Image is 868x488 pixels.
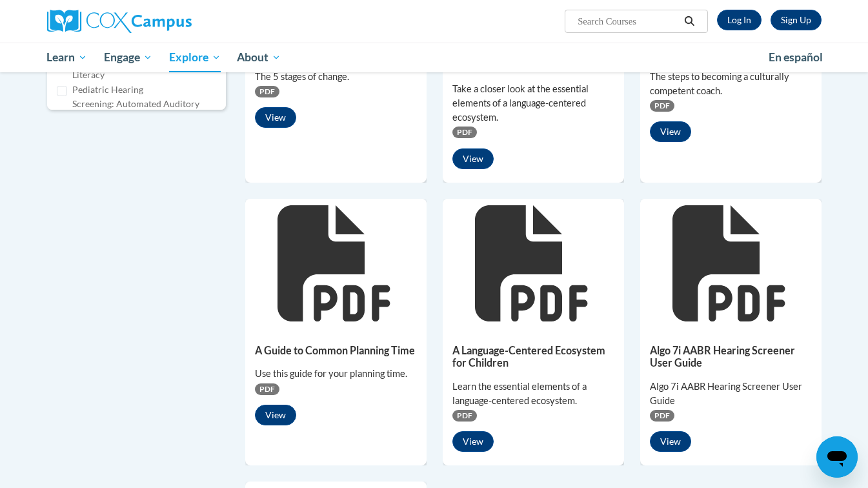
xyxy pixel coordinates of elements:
span: PDF [650,410,674,422]
div: The steps to becoming a culturally competent coach. [650,70,812,98]
a: Engage [96,43,161,72]
span: Learn [46,50,87,65]
button: Search [680,14,699,29]
a: Learn [39,43,96,72]
span: About [237,50,281,65]
div: The 5 stages of change. [255,70,417,84]
span: PDF [255,86,279,97]
span: Engage [104,50,152,65]
a: Cox Campus [47,10,292,33]
a: En español [760,44,831,71]
span: PDF [650,100,674,112]
div: Use this guide for your planning time. [255,367,417,381]
button: View [452,148,494,169]
a: Register [771,10,822,30]
a: Explore [161,43,229,72]
a: About [228,43,289,72]
span: Explore [169,50,221,65]
button: View [255,405,296,425]
label: Pediatric Hearing Screening: Automated Auditory [MEDICAL_DATA] Response (AABR) [72,83,217,139]
div: Learn the essential elements of a language-centered ecosystem. [452,380,614,408]
h5: A Guide to Common Planning Time [255,344,417,356]
a: Log In [717,10,762,30]
span: PDF [255,383,279,395]
button: View [650,431,691,452]
input: Search Courses [576,14,680,29]
span: PDF [452,410,477,422]
span: En español [769,50,823,64]
button: View [650,121,691,142]
img: Cox Campus [47,10,192,33]
div: Take a closer look at the essential elements of a language-centered ecosystem. [452,82,614,125]
button: View [255,107,296,128]
div: Main menu [28,43,841,72]
span: PDF [452,127,477,138]
iframe: Button to launch messaging window [816,436,858,478]
h5: A Language-Centered Ecosystem for Children [452,344,614,369]
div: Algo 7i AABR Hearing Screener User Guide [650,380,812,408]
button: View [452,431,494,452]
h5: Algo 7i AABR Hearing Screener User Guide [650,344,812,369]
